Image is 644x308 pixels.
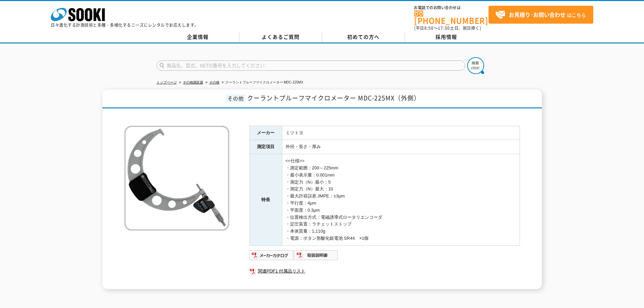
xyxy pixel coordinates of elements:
span: その他 [226,94,245,102]
a: 企業情報 [157,32,239,42]
img: 取扱説明書 [294,250,338,261]
td: <<仕様>> ・測定範囲：200～225mm ・最小表示量：0.001mm ・測定力（N）最小：5 ・測定力（N）最大：10 ・最大許容誤差 JMPE：±3μm ・平行度：4μm ・平面度：0.... [282,154,520,246]
td: ミツトヨ [282,126,520,140]
p: 日々進化する計測技術と多種・多様化するニーズにレンタルでお応えします。 [51,23,199,27]
span: お電話でのお問い合わせは [414,6,488,10]
th: メーカー [249,126,282,140]
a: 初めての方へ [322,32,405,42]
td: 外径・長さ・厚み [282,140,520,154]
span: 初めての方へ [347,33,380,41]
a: その他測定器 [183,80,203,84]
a: その他 [209,80,219,84]
li: クーラントプルーフマイクロメーター MDC-225MX [220,79,304,86]
span: クーラントプルーフマイクロメーター MDC-225MX（外側） [247,93,420,102]
a: 採用情報 [405,32,488,42]
a: お見積り･お問い合わせはこちら [488,6,593,24]
a: トップページ [157,80,177,84]
a: 取扱説明書 [294,254,338,259]
img: クーラントプルーフマイクロメーター MDC-225MX [124,126,229,231]
a: よくあるご質問 [239,32,322,42]
span: 8:50 [424,25,434,31]
img: btn_search.png [467,57,484,74]
span: 17:30 [438,25,450,31]
a: [PHONE_NUMBER] [414,10,488,24]
input: 商品名、型式、NETIS番号を入力してください [157,61,465,71]
span: (平日 ～ 土日、祝日除く) [414,25,481,31]
a: 関連PDF1 付属品リスト [249,267,520,276]
strong: お見積り･お問い合わせ [509,10,566,19]
th: 測定項目 [249,140,282,154]
span: はこちら [495,10,586,20]
a: メーカーカタログ [249,254,294,259]
th: 特長 [249,154,282,246]
img: メーカーカタログ [249,250,294,261]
